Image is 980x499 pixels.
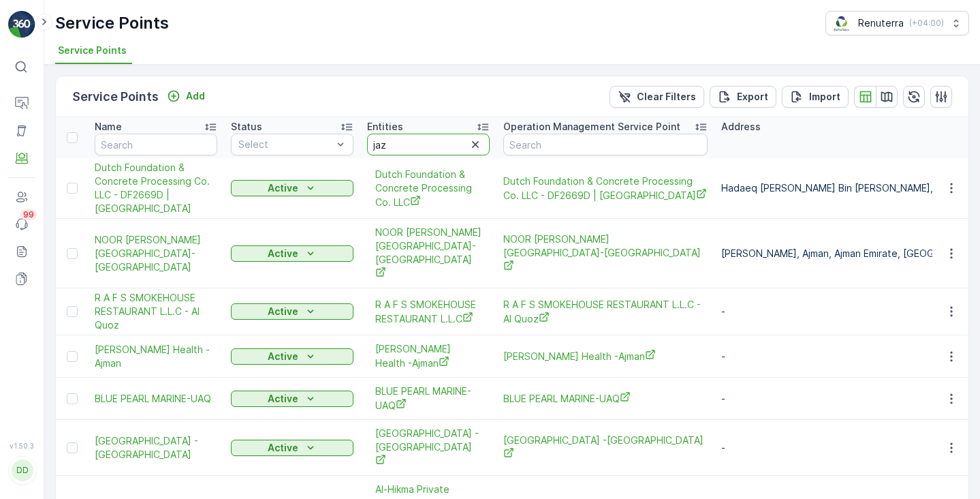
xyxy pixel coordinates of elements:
[231,303,353,320] button: Active
[231,180,353,196] button: Active
[67,183,78,194] div: Toggle Row Selected
[95,392,217,406] a: BLUE PEARL MARINE-UAQ
[375,342,481,370] a: Mahmoud Ghonaim Health -Ajman
[58,44,127,57] span: Service Points
[8,442,35,450] span: v 1.50.3
[375,298,481,326] a: R A F S SMOKEHOUSE RESTAURANT L.L.C
[231,440,353,456] button: Active
[268,305,298,318] p: Active
[67,351,78,362] div: Toggle Row Selected
[503,134,708,155] input: Search
[95,233,217,274] a: NOOR AL HADAYA MEDICAL CENTER-Ajman
[367,134,490,155] input: Search
[95,233,217,274] span: NOOR [PERSON_NAME][GEOGRAPHIC_DATA]-[GEOGRAPHIC_DATA]
[782,86,849,108] button: Import
[268,441,298,455] p: Active
[375,384,481,412] a: BLUE PEARL MARINE-UAQ
[67,442,78,453] div: Toggle Row Selected
[186,89,205,103] p: Add
[23,209,34,220] p: 99
[367,120,403,134] p: Entities
[67,393,78,404] div: Toggle Row Selected
[95,434,217,462] a: Al Ihsan Medical Center -Ajman
[95,161,217,215] a: Dutch Foundation & Concrete Processing Co. LLC - DF2669D | Dubai Hills
[95,161,217,215] span: Dutch Foundation & Concrete Processing Co. LLC - DF2669D | [GEOGRAPHIC_DATA]
[503,175,708,202] span: Dutch Foundation & Concrete Processing Co. LLC - DF2669D | [GEOGRAPHIC_DATA]
[503,434,708,462] span: [GEOGRAPHIC_DATA] -[GEOGRAPHIC_DATA]
[268,350,298,363] p: Active
[825,11,969,35] button: Renuterra(+04:00)
[637,90,696,104] p: Clear Filters
[710,86,776,108] button: Export
[375,226,481,281] a: NOOR AL HADAYA MEDICAL CENTER-Ajman
[737,90,768,104] p: Export
[238,138,332,151] p: Select
[503,349,708,363] span: [PERSON_NAME] Health -Ajman
[375,427,481,468] a: Al Ihsan Medical Center -Ajman
[161,88,210,104] button: Add
[268,181,298,195] p: Active
[503,298,708,326] a: R A F S SMOKEHOUSE RESTAURANT L.L.C - Al Quoz
[375,342,481,370] span: [PERSON_NAME] Health -Ajman
[503,120,680,134] p: Operation Management Service Point
[909,18,944,29] p: ( +04:00 )
[55,12,169,34] p: Service Points
[375,427,481,468] span: [GEOGRAPHIC_DATA] -[GEOGRAPHIC_DATA]
[95,120,122,134] p: Name
[375,226,481,281] span: NOOR [PERSON_NAME][GEOGRAPHIC_DATA]-[GEOGRAPHIC_DATA]
[858,16,904,30] p: Renuterra
[67,248,78,259] div: Toggle Row Selected
[375,168,481,209] a: Dutch Foundation & Concrete Processing Co. LLC
[8,211,35,238] a: 99
[832,16,853,31] img: Screenshot_2024-07-26_at_13.33.01.png
[95,343,217,370] a: Mahmoud Ghonaim Health -Ajman
[95,291,217,332] a: R A F S SMOKEHOUSE RESTAURANT L.L.C - Al Quoz
[231,348,353,365] button: Active
[503,391,708,406] a: BLUE PEARL MARINE-UAQ
[231,120,262,134] p: Status
[721,120,761,134] p: Address
[231,245,353,262] button: Active
[95,343,217,370] span: [PERSON_NAME] Health -Ajman
[503,232,708,274] a: NOOR AL HADAYA MEDICAL CENTER-Ajman
[503,434,708,462] a: Al Ihsan Medical Center -Ajman
[809,90,840,104] p: Import
[503,232,708,274] span: NOOR [PERSON_NAME][GEOGRAPHIC_DATA]-[GEOGRAPHIC_DATA]
[72,87,159,106] p: Service Points
[268,247,298,260] p: Active
[95,434,217,462] span: [GEOGRAPHIC_DATA] -[GEOGRAPHIC_DATA]
[231,391,353,407] button: Active
[268,392,298,406] p: Active
[503,175,708,202] a: Dutch Foundation & Concrete Processing Co. LLC - DF2669D | Dubai Hills
[12,459,33,481] div: DD
[610,86,704,108] button: Clear Filters
[503,349,708,363] a: Mahmoud Ghonaim Health -Ajman
[8,11,35,38] img: logo
[8,453,35,488] button: DD
[67,306,78,317] div: Toggle Row Selected
[95,134,217,155] input: Search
